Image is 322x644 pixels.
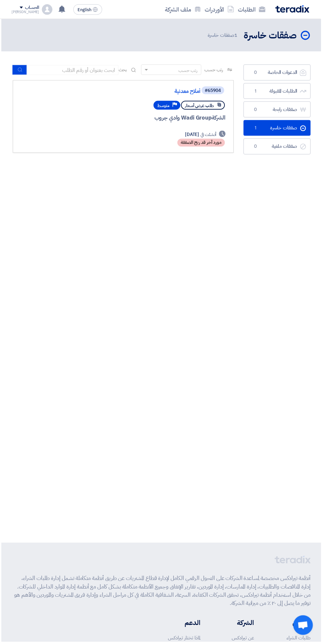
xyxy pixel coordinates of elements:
[208,32,240,39] span: صفقات خاسرة
[205,67,224,74] span: رتب حسب
[253,125,261,132] span: 1
[186,132,226,139] div: [DATE]
[253,70,261,76] span: 0
[70,89,201,95] a: أملاح معدنية
[119,67,127,74] span: بحث
[244,83,312,100] a: الطلبات المقبولة1
[253,88,261,95] span: 1
[206,89,222,93] div: #65904
[186,103,215,109] span: طلب عرض أسعار
[169,637,201,644] a: لماذا تختار تيرادكس
[78,8,92,12] span: English
[244,121,312,137] a: صفقات خاسرة1
[178,139,226,147] div: مورد آخر قد ربح الصفقة
[11,10,39,14] div: [PERSON_NAME]
[221,620,255,630] li: الشركة
[21,114,226,122] div: Wadi Group وادي جروب
[276,5,310,13] img: Teradix logo
[244,139,312,155] a: صفقات ملغية0
[233,637,255,644] a: عن تيرادكس
[237,2,268,17] a: الطلبات
[42,4,53,15] img: profile_test.png
[168,620,201,630] li: الدعم
[294,618,314,637] div: Open chat
[179,67,198,74] div: رتب حسب
[288,637,312,644] a: طلبات الشراء
[244,65,312,81] a: الدعوات الخاصة0
[245,29,298,42] h2: صفقات خاسرة
[204,2,237,17] a: الأوردرات
[13,576,312,610] p: أنظمة تيرادكس مخصصة لمساعدة الشركات على التحول الرقمي الكامل لإدارة قطاع المشتريات عن طريق أنظمة ...
[25,5,39,11] div: الحساب
[201,132,217,139] span: أنشئت في
[275,620,312,630] li: الحلول
[158,103,170,109] span: متوسط
[244,102,312,118] a: صفقات رابحة0
[74,4,103,15] button: English
[235,32,238,39] span: 1
[27,65,119,75] input: ابحث بعنوان أو رقم الطلب
[164,2,204,17] a: ملف الشركة
[212,114,226,122] span: الشركة
[253,144,261,150] span: 0
[253,107,261,113] span: 0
